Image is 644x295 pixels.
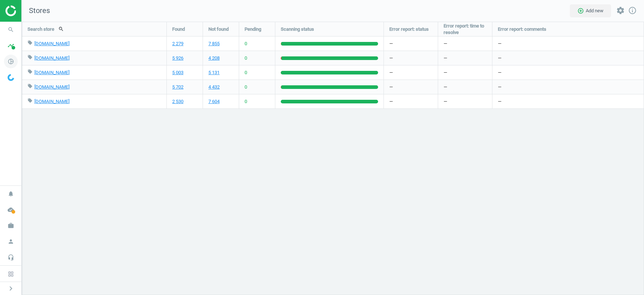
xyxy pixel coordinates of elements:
[498,26,546,33] span: Error report: comments
[492,65,644,80] div: —
[27,84,33,89] i: local_offer
[34,99,69,104] a: [DOMAIN_NAME]
[27,69,33,74] i: local_offer
[245,55,247,61] span: 0
[384,37,438,51] div: —
[172,69,183,76] a: 5 003
[384,94,438,108] div: —
[27,55,33,60] i: local_offer
[4,55,18,68] i: pie_chart_outlined
[492,51,644,65] div: —
[613,3,628,18] button: settings
[245,98,247,105] span: 0
[570,4,611,17] button: add_circle_outlineAdd new
[22,6,50,16] span: Stores
[281,26,314,33] span: Scanning status
[384,80,438,94] div: —
[34,41,69,46] a: [DOMAIN_NAME]
[444,40,447,47] span: —
[4,187,18,201] i: notifications
[208,55,220,61] a: 4 208
[4,251,18,264] i: headset_mic
[34,70,69,75] a: [DOMAIN_NAME]
[492,37,644,51] div: —
[5,5,57,16] img: ajHJNr6hYgQAAAAASUVORK5CYII=
[444,84,447,90] span: —
[444,55,447,61] span: —
[172,98,183,105] a: 2 530
[34,84,69,90] a: [DOMAIN_NAME]
[172,26,185,33] span: Found
[444,69,447,76] span: —
[492,80,644,94] div: —
[444,98,447,105] span: —
[4,235,18,248] i: person
[628,6,637,16] a: info_outline
[54,23,68,35] button: search
[8,74,14,81] img: wGWNvw8QSZomAAAAABJRU5ErkJggg==
[245,26,261,33] span: Pending
[628,6,637,15] i: info_outline
[4,203,18,217] i: cloud_done
[172,40,183,47] a: 2 279
[616,6,625,15] i: settings
[245,84,247,90] span: 0
[384,65,438,80] div: —
[208,26,229,33] span: Not found
[172,84,183,90] a: 5 702
[208,40,220,47] a: 7 855
[2,284,20,293] button: chevron_right
[4,219,18,232] i: work
[172,55,183,61] a: 5 926
[245,69,247,76] span: 0
[208,69,220,76] a: 5 131
[389,26,429,33] span: Error report: status
[444,23,487,36] span: Error report: time to resolve
[384,51,438,65] div: —
[22,22,166,36] div: Search store
[27,40,33,45] i: local_offer
[208,98,220,105] a: 7 604
[4,23,18,37] i: search
[34,55,69,61] a: [DOMAIN_NAME]
[577,8,584,14] i: add_circle_outline
[4,39,18,52] i: timeline
[492,94,644,108] div: —
[208,84,220,90] a: 4 432
[245,40,247,47] span: 0
[7,284,15,293] i: chevron_right
[27,98,33,103] i: local_offer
